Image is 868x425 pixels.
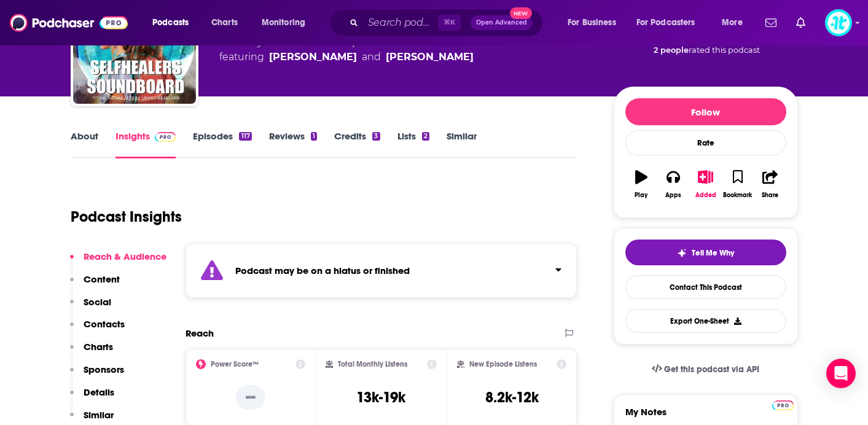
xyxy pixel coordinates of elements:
div: A weekly podcast [219,35,474,64]
input: Search podcasts, credits, & more... [363,13,438,33]
div: 1 [311,132,317,141]
button: Bookmark [722,162,754,206]
p: Content [84,273,120,285]
span: New [510,7,532,19]
button: Apps [657,162,689,206]
div: Open Intercom Messenger [826,359,856,388]
button: Charts [70,341,113,364]
p: Social [84,296,111,308]
h3: 8.2k-12k [485,388,539,407]
a: Contact This Podcast [625,275,786,299]
a: About [71,130,98,158]
img: Podchaser - Follow, Share and Rate Podcasts [10,11,128,34]
button: Play [625,162,657,206]
span: Logged in as ImpactTheory [825,9,852,36]
strong: Podcast may be on a hiatus or finished [235,265,410,276]
span: featuring [219,50,474,64]
a: Episodes117 [193,130,251,158]
h3: 13k-19k [356,388,405,407]
section: Click to expand status details [186,243,577,298]
button: Open AdvancedNew [471,15,533,30]
span: 2 people [654,45,689,55]
a: Dr. Nicole LePera [386,50,474,64]
button: Contacts [70,318,125,341]
div: Search podcasts, credits, & more... [341,9,555,37]
button: Content [70,273,120,296]
div: Apps [665,192,681,199]
p: Contacts [84,318,125,330]
a: Jenna Weakland [269,50,357,64]
button: Added [689,162,721,206]
p: Reach & Audience [84,251,166,262]
span: For Business [568,14,616,31]
img: Podchaser Pro [772,400,794,410]
div: Bookmark [723,192,752,199]
p: Sponsors [84,364,124,375]
span: Get this podcast via API [664,364,759,375]
p: -- [236,385,265,410]
button: Show profile menu [825,9,852,36]
span: Charts [211,14,238,31]
a: Get this podcast via API [642,354,770,384]
a: Show notifications dropdown [760,12,781,33]
h1: Podcast Insights [71,208,182,226]
p: Similar [84,409,114,421]
a: Charts [203,13,245,33]
button: Export One-Sheet [625,309,786,333]
img: Podchaser Pro [155,132,176,142]
button: Reach & Audience [70,251,166,273]
h2: New Episode Listens [469,360,537,368]
button: open menu [144,13,205,33]
button: Social [70,296,111,319]
div: Rate [625,130,786,155]
a: InsightsPodchaser Pro [115,130,176,158]
span: ⌘ K [438,15,461,31]
span: For Podcasters [636,14,695,31]
a: Lists2 [397,130,429,158]
span: More [722,14,743,31]
div: 2 [422,132,429,141]
h2: Total Monthly Listens [338,360,407,368]
div: Added [695,192,716,199]
span: rated this podcast [689,45,760,55]
span: and [362,50,381,64]
button: open menu [713,13,758,33]
span: Podcasts [152,14,189,31]
img: tell me why sparkle [677,248,687,258]
p: Charts [84,341,113,353]
div: Play [635,192,647,199]
button: Sponsors [70,364,124,386]
button: open menu [253,13,321,33]
div: 3 [372,132,380,141]
a: Similar [447,130,477,158]
a: Pro website [772,399,794,410]
div: Share [762,192,778,199]
button: Follow [625,98,786,125]
span: Monitoring [262,14,305,31]
button: open menu [559,13,631,33]
a: Reviews1 [269,130,317,158]
a: Show notifications dropdown [791,12,810,33]
span: Tell Me Why [692,248,734,258]
span: Open Advanced [476,20,527,26]
h2: Power Score™ [211,360,259,368]
h2: Reach [186,327,214,339]
a: Credits3 [334,130,380,158]
button: Share [754,162,786,206]
div: 117 [239,132,251,141]
img: User Profile [825,9,852,36]
button: tell me why sparkleTell Me Why [625,240,786,265]
button: open menu [628,13,713,33]
p: Details [84,386,114,398]
button: Details [70,386,114,409]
